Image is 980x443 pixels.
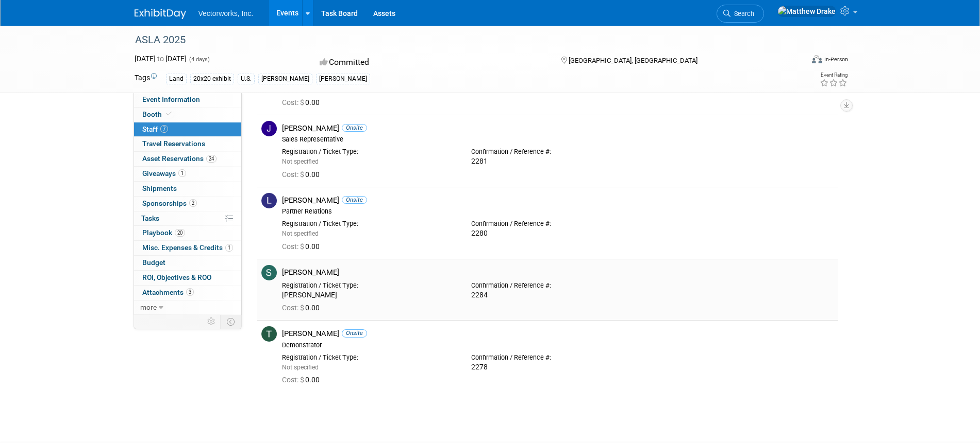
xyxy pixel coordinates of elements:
span: 2 [189,199,197,207]
div: [PERSON_NAME] [282,123,834,133]
div: 2281 [471,157,645,166]
span: Attachments [142,288,194,296]
span: 3 [186,288,194,296]
span: Cost: $ [282,242,305,251]
div: Confirmation / Reference #: [471,353,645,362]
span: Not specified [282,86,319,93]
span: Not specified [282,158,319,165]
div: [PERSON_NAME] [258,74,312,84]
div: ASLA 2025 [131,31,788,49]
div: [PERSON_NAME] [282,196,834,205]
a: Budget [134,256,241,270]
div: Event Format [742,54,849,69]
span: Not specified [282,230,319,237]
a: Travel Reservations [134,137,241,151]
img: J.jpg [261,121,277,136]
span: 0.00 [282,98,324,107]
div: Registration / Ticket Type: [282,148,456,156]
td: Personalize Event Tab Strip [203,315,221,328]
a: Playbook20 [134,226,241,240]
div: Land [166,74,187,84]
span: Onsite [342,196,367,204]
a: Tasks [134,211,241,226]
div: Confirmation / Reference #: [471,220,645,228]
td: Tags [135,73,157,84]
span: 24 [206,155,217,163]
div: 2284 [471,291,645,300]
div: [PERSON_NAME] [282,268,834,277]
span: Onsite [342,329,367,337]
span: Cost: $ [282,376,305,384]
span: Event Information [142,95,200,103]
a: more [134,300,241,315]
span: Asset Reservations [142,154,217,163]
a: Attachments3 [134,286,241,300]
div: Committed [317,54,544,72]
span: Booth [142,110,174,118]
img: ExhibitDay [135,9,186,19]
span: Sponsorships [142,199,197,207]
span: 0.00 [282,242,324,251]
span: Travel Reservations [142,139,205,148]
div: 2280 [471,229,645,238]
img: Format-Inperson.png [812,55,822,63]
div: 2278 [471,363,645,372]
img: T.jpg [261,326,277,342]
a: Giveaways1 [134,167,241,181]
span: Cost: $ [282,170,305,179]
a: Staff7 [134,122,241,137]
span: 0.00 [282,304,324,312]
span: 1 [225,244,233,252]
span: Vectorworks, Inc. [198,9,254,17]
div: Confirmation / Reference #: [471,148,645,156]
div: U.S. [238,74,255,84]
span: Cost: $ [282,304,305,312]
div: Registration / Ticket Type: [282,281,456,290]
img: S.jpg [261,265,277,280]
span: Search [730,10,754,17]
span: Onsite [342,124,367,132]
i: Booth reservation complete [167,111,172,117]
a: Booth [134,108,241,122]
span: to [156,55,165,63]
a: ROI, Objectives & ROO [134,271,241,285]
span: Shipments [142,184,177,192]
span: 20 [175,229,185,237]
div: Confirmation / Reference #: [471,281,645,290]
span: Not specified [282,364,319,371]
span: [GEOGRAPHIC_DATA], [GEOGRAPHIC_DATA] [569,57,697,64]
div: In-Person [824,56,848,63]
a: Event Information [134,93,241,107]
div: [PERSON_NAME] [282,329,834,339]
span: Tasks [141,214,159,222]
span: more [140,303,157,311]
span: 1 [178,169,186,177]
span: Budget [142,258,165,267]
span: Playbook [142,228,185,237]
span: Cost: $ [282,98,305,107]
a: Search [717,5,764,23]
span: Staff [142,125,168,133]
a: Sponsorships2 [134,197,241,211]
div: Registration / Ticket Type: [282,220,456,228]
span: 0.00 [282,376,324,384]
span: 0.00 [282,170,324,179]
div: Demonstrator [282,341,834,349]
span: [DATE] [DATE] [135,55,187,63]
span: 7 [160,125,168,133]
div: [PERSON_NAME] [316,74,370,84]
div: Registration / Ticket Type: [282,353,456,362]
td: Toggle Event Tabs [220,315,241,328]
a: Asset Reservations24 [134,152,241,166]
div: 20x20 exhibit [190,74,234,84]
div: Partner Relations [282,207,834,216]
span: Misc. Expenses & Credits [142,243,233,252]
div: Sales Representative [282,135,834,144]
span: (4 days) [188,56,210,63]
img: Matthew Drake [777,6,836,17]
span: Giveaways [142,169,186,178]
span: ROI, Objectives & ROO [142,273,211,281]
div: Event Rating [820,73,848,78]
div: [PERSON_NAME] [282,291,456,300]
img: L.jpg [261,193,277,208]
